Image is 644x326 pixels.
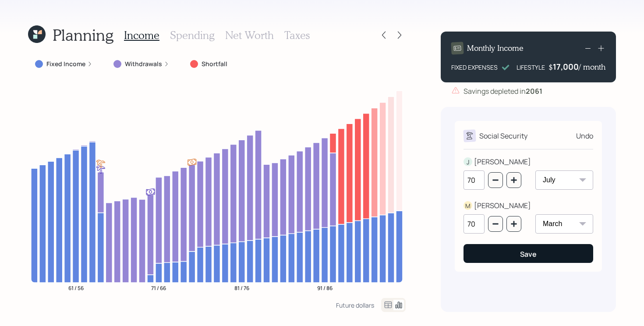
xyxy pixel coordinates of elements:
h4: Monthly Income [467,43,524,53]
div: [PERSON_NAME] [474,156,531,167]
tspan: 91 / 86 [317,284,333,291]
tspan: 81 / 76 [234,284,249,291]
h3: Taxes [284,29,310,42]
tspan: 61 / 56 [68,284,84,291]
div: Social Security [479,131,527,141]
div: M [464,201,472,210]
h3: Spending [170,29,215,42]
div: Savings depleted in [464,86,542,96]
div: [PERSON_NAME] [474,200,531,211]
h1: Planning [53,25,113,44]
h4: / month [579,62,605,72]
h3: Income [124,29,159,42]
div: 17,000 [553,61,579,72]
button: Save [464,244,593,263]
h3: Net Worth [225,29,274,42]
div: FIXED EXPENSES [451,63,498,72]
div: Save [520,249,537,259]
div: J [464,157,472,167]
label: Fixed Income [46,60,85,68]
b: 2061 [526,86,542,96]
div: LIFESTYLE [517,63,545,72]
label: Shortfall [202,60,227,68]
div: Future dollars [336,301,374,309]
tspan: 71 / 66 [151,284,166,291]
label: Withdrawals [125,60,162,68]
div: Undo [576,131,593,141]
h4: $ [548,62,553,72]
